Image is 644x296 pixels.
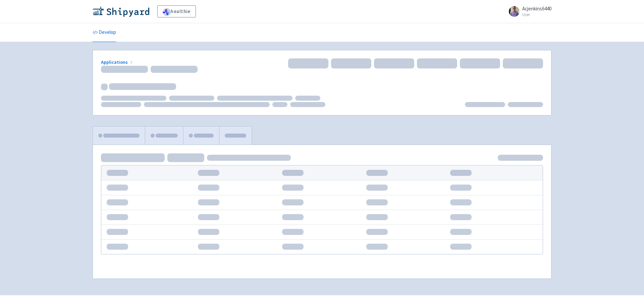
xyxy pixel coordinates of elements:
small: User [522,12,551,17]
a: Develop [93,23,116,42]
a: healthie [157,5,196,17]
img: Shipyard logo [93,6,149,17]
a: Acjenkins6440 User [505,6,551,17]
span: Acjenkins6440 [522,5,551,12]
a: Applications [101,59,134,65]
